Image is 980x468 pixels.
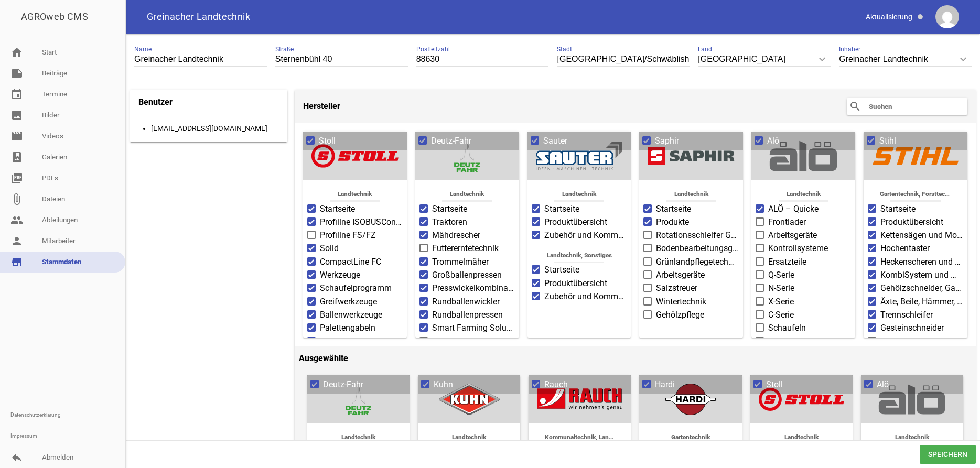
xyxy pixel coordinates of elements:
span: Bodenbearbeitungsgeräte Cleanfield [656,242,739,255]
span: Traktoren [432,216,467,228]
span: Dunggabel & Silageentnahme [768,335,851,348]
span: Gartentechnik, Forsttechnik [880,188,951,202]
span: Startseite [880,203,916,215]
span: Gesteinschneider [880,322,944,334]
span: Landtechnik [319,188,391,202]
span: Sauter [543,135,567,147]
i: reply [10,451,23,464]
span: Rotationsschleifer GrindStar [656,229,739,242]
span: Startseite [656,203,691,215]
span: Landtechnik [655,188,727,202]
span: CompactLine FC [320,256,381,268]
span: Landtechnik [432,188,503,202]
span: Heckenscheren und Heckenschneider [880,256,963,268]
i: search [849,100,861,113]
span: Mähdrescher [432,229,480,242]
span: Arbeitsgeräte [768,229,817,242]
span: KombiSystem und MultiSystem [880,269,963,281]
span: Futtererntetechnik [432,242,499,255]
i: picture_as_pdf [10,172,23,184]
span: Landtechnik [766,431,836,445]
i: store_mall_directory [10,256,23,268]
span: Äxte, Beile, Hämmer, Forstwerkzeuge [880,296,963,308]
span: Kuhn [434,378,453,391]
span: Deutz-Fahr [431,135,471,147]
span: Mähdrescher C9300 [432,335,507,348]
span: Smart Farming Solutions [432,322,515,334]
span: Profiline FS/FZ [320,229,376,242]
span: Werkzeuge [320,269,360,281]
span: Zubehör und Kommunal [544,229,627,242]
span: Großballenpressen [432,269,502,281]
span: Kettensägen und Motorsägen [880,229,963,242]
span: Ballenwerkzeuge [320,309,382,321]
span: Rasenmäher [880,335,927,348]
span: Schaufeln [768,322,806,334]
input: Suchen [868,100,952,113]
span: N-Serie [768,282,794,295]
span: Kommunaltechnik, Landtechnik [545,431,615,445]
span: Landtechnik [543,188,615,202]
span: Deutz-Fahr [323,378,363,391]
span: Alö [767,135,779,147]
span: Landtechnik, Sonstiges [543,249,615,263]
span: Hardi [655,378,675,391]
span: Ersatzteile [768,256,806,268]
span: Produkte [656,216,689,228]
span: Trennschleifer [880,309,933,321]
span: Produktübersicht [544,216,607,228]
span: Arbeitsgeräte [656,269,705,281]
span: ALÖ – Quicke [768,203,819,215]
span: Rauch [544,378,568,391]
span: Solid [320,242,339,255]
span: Startseite [544,264,579,276]
span: Forstwerkzeuge [320,335,378,348]
span: Startseite [432,203,467,215]
span: Frontlader [768,216,806,228]
span: Produktübersicht [544,277,607,290]
i: movie [10,130,23,143]
span: Landtechnik [434,431,504,445]
span: Stoll [319,135,336,147]
span: Stoll [766,378,783,391]
span: Saphir [655,135,679,147]
i: attach_file [10,193,23,205]
span: C-Serie [768,309,794,321]
span: Profiline ISOBUSConnected [320,216,403,228]
i: keyboard_arrow_down [814,51,831,68]
h4: Benutzer [138,94,173,111]
i: keyboard_arrow_down [955,51,972,68]
i: home [10,46,23,59]
h4: Hersteller [303,98,340,115]
span: X-Serie [768,296,794,308]
span: Zubehör und Kommunal [544,290,627,303]
span: Greifwerkzeuge [320,296,377,308]
span: Gehölzschneider, Gartenscheren, Astscheren, Astsägen [880,282,963,295]
span: Rundballenpressen [432,309,503,321]
span: Salzstreuer [656,282,697,295]
span: Q-Serie [768,269,794,281]
span: Produktübersicht [880,216,943,228]
span: Landtechnik [877,431,947,445]
span: Presswickelkombinationen [432,282,515,295]
span: Landtechnik [768,188,839,202]
span: Wintertechnik [656,296,706,308]
i: photo_album [10,151,23,164]
i: person [10,235,23,247]
span: Stihl [879,135,896,147]
span: Greinacher Landtechnik [147,12,250,21]
i: note [10,67,23,80]
span: Schaufelprogramm [320,282,392,295]
span: Alö [877,378,889,391]
span: Hochentaster [880,242,930,255]
i: event [10,88,23,101]
span: Rundballenwickler [432,296,500,308]
i: image [10,109,23,122]
h4: Ausgewählte [299,350,972,367]
span: Grünlandpflegetechnik [656,256,739,268]
span: Gehölzpflege [656,309,704,321]
span: Startseite [544,203,579,215]
i: people [10,214,23,226]
span: Landtechnik [323,431,393,445]
div: [EMAIL_ADDRESS][DOMAIN_NAME] [151,122,280,135]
